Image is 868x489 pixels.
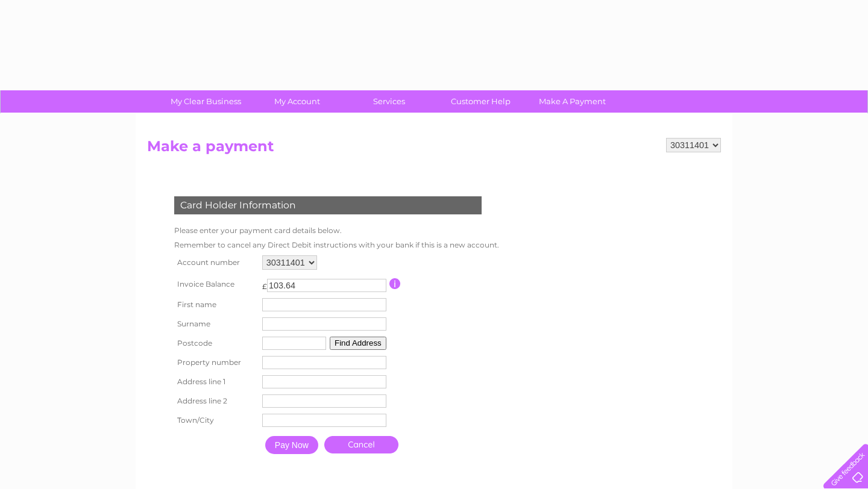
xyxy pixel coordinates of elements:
th: Invoice Balance [171,273,259,295]
input: Information [389,278,401,289]
a: Make A Payment [523,90,622,113]
td: £ [262,276,267,291]
a: My Account [248,90,347,113]
th: Postcode [171,334,259,353]
th: Town/City [171,411,259,430]
input: Pay Now [265,436,318,454]
th: Account number [171,252,259,273]
td: Please enter your payment card details below. [171,223,502,238]
button: Find Address [330,337,386,350]
td: Remember to cancel any Direct Debit instructions with your bank if this is a new account. [171,238,502,252]
th: Address line 2 [171,391,259,411]
th: Surname [171,314,259,334]
th: Address line 1 [171,372,259,391]
th: Property number [171,353,259,372]
th: First name [171,295,259,314]
a: My Clear Business [156,90,256,113]
h2: Make a payment [147,138,721,161]
div: Card Holder Information [174,196,482,214]
a: Customer Help [431,90,530,113]
a: Services [339,90,439,113]
a: Cancel [324,436,398,453]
